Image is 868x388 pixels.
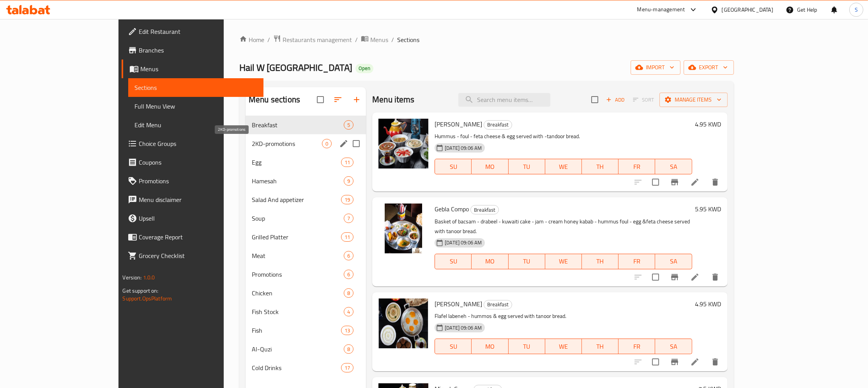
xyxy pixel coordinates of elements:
p: Flafel labeneh - hummos & egg served with tanoor bread. [435,311,692,321]
span: TU [512,256,542,267]
span: Coupons [139,158,257,167]
a: Edit menu item [690,357,700,367]
span: Sort sections [329,90,347,109]
span: Select section [587,91,603,108]
div: Cold Drinks [252,363,341,372]
span: Menus [140,64,257,74]
div: items [344,270,354,279]
span: SU [438,256,468,267]
span: Add [605,95,626,104]
img: Gebla Compo [378,204,428,253]
span: 1.0.0 [143,272,155,283]
span: Select to update [647,269,664,285]
a: Edit Restaurant [122,22,263,41]
h2: Menu items [372,94,415,105]
span: 0 [322,140,331,147]
p: Hummus - foul - feta cheese & egg served with -tandoor bread. [435,132,692,141]
span: Branches [139,46,257,55]
div: Fish Stock [252,307,344,316]
a: Edit menu item [690,177,700,187]
button: Manage items [659,93,728,107]
span: 5 [344,121,353,129]
button: import [631,60,681,75]
span: Al-Quzi [252,344,344,354]
span: [DATE] 09:06 AM [442,324,485,332]
span: Egg [252,158,341,167]
div: Breakfast [252,120,344,130]
a: Restaurants management [273,35,352,45]
div: items [341,363,354,372]
div: items [341,195,354,204]
span: Soup [252,214,344,223]
span: Hamesah [252,176,344,186]
span: Hail W [GEOGRAPHIC_DATA] [239,59,352,76]
a: Edit menu item [690,272,700,282]
div: items [341,232,354,242]
span: [DATE] 09:06 AM [442,239,485,246]
span: Get support on: [122,286,158,296]
button: edit [338,138,350,149]
span: MO [475,161,505,172]
span: S [855,5,858,14]
div: Grilled Platter11 [246,228,366,246]
span: Menu disclaimer [139,195,257,204]
div: Fish13 [246,321,366,340]
span: Edit Menu [134,120,257,130]
span: Promotions [252,270,344,279]
div: items [322,139,332,148]
button: MO [472,159,508,174]
button: FR [619,339,655,354]
span: TU [512,341,542,352]
a: Upsell [122,209,263,228]
a: Support.OpsPlatform [122,293,172,304]
div: items [344,214,354,223]
span: FR [622,341,652,352]
h6: 4.95 KWD [695,298,721,309]
span: [PERSON_NAME] [435,118,482,130]
a: Menus [361,35,388,45]
span: WE [548,341,579,352]
img: dirwaza Compo [378,298,428,348]
div: items [344,251,354,260]
span: Select all sections [312,91,329,108]
span: Add item [603,94,628,106]
span: Upsell [139,214,257,223]
span: WE [548,161,579,172]
button: TH [582,339,619,354]
div: Breakfast [484,120,512,130]
button: Add [603,94,628,106]
button: SU [435,159,472,174]
span: Chicken [252,288,344,298]
div: Breakfast5 [246,116,366,134]
button: WE [545,339,582,354]
span: MO [475,341,505,352]
div: items [344,176,354,186]
div: Breakfast [484,300,512,309]
span: 17 [341,364,353,372]
button: Branch-specific-item [665,173,684,191]
span: SA [658,256,689,267]
div: Open [355,64,373,73]
span: 6 [344,271,353,278]
span: 8 [344,346,353,353]
span: MO [475,256,505,267]
span: Salad And appetizer [252,195,341,204]
span: SA [658,341,689,352]
div: Cold Drinks17 [246,358,366,377]
a: Branches [122,41,263,60]
div: Meat6 [246,246,366,265]
span: [PERSON_NAME] [435,298,482,310]
button: SA [655,339,692,354]
span: 9 [344,177,353,185]
span: Grilled Platter [252,232,341,242]
div: Egg11 [246,153,366,172]
span: 7 [344,215,353,222]
div: Salad And appetizer19 [246,190,366,209]
li: / [267,35,270,44]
